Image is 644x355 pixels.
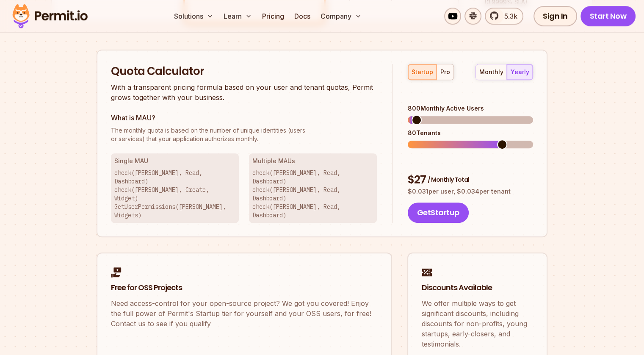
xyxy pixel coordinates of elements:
[485,8,523,25] a: 5.3k
[422,298,533,349] p: We offer multiple ways to get significant discounts, including discounts for non-profits, young s...
[8,2,91,31] img: Permit logo
[440,68,450,76] div: pro
[111,298,378,329] p: Need access-control for your open-source project? We got you covered! Enjoy the full power of Per...
[111,82,377,103] p: With a transparent pricing formula based on your user and tenant quotas, Permit grows together wi...
[252,157,373,165] h3: Multiple MAUs
[291,8,314,25] a: Docs
[111,126,377,135] span: The monthly quota is based on the number of unique identities (users
[408,202,469,223] button: GetStartup
[408,172,533,188] div: $ 27
[220,8,255,25] button: Learn
[422,283,533,293] h2: Discounts Available
[428,175,469,184] span: / Monthly Total
[499,11,517,21] span: 5.3k
[408,104,533,113] div: 800 Monthly Active Users
[111,113,377,123] h3: What is MAU?
[479,68,503,76] div: monthly
[408,187,533,196] p: $ 0.031 per user, $ 0.034 per tenant
[408,129,533,137] div: 80 Tenants
[580,6,636,26] a: Start Now
[111,283,378,293] h2: Free for OSS Projects
[252,169,373,219] p: check([PERSON_NAME], Read, Dashboard) check([PERSON_NAME], Read, Dashboard) check([PERSON_NAME], ...
[114,169,235,219] p: check([PERSON_NAME], Read, Dashboard) check([PERSON_NAME], Create, Widget) GetUserPermissions([PE...
[317,8,365,25] button: Company
[259,8,287,25] a: Pricing
[111,64,377,79] h2: Quota Calculator
[171,8,217,25] button: Solutions
[533,6,577,26] a: Sign In
[114,157,235,165] h3: Single MAU
[111,126,377,143] p: or services) that your application authorizes monthly.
